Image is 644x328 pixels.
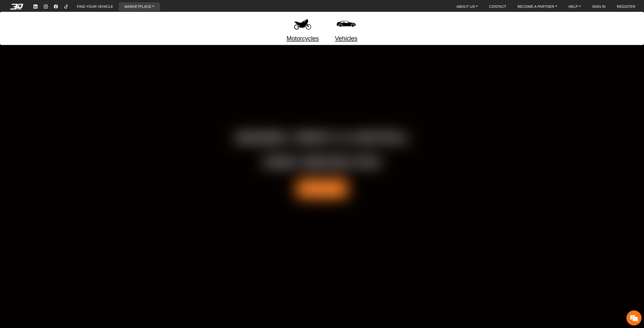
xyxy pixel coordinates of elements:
a: REGISTER [615,2,637,11]
a: SIGN IN [590,2,608,11]
a: BECOME A PARTNER [515,2,559,11]
a: CONTACT [487,2,508,11]
a: FIND YOUR VEHICLE [75,2,115,11]
a: HELP [567,2,583,11]
a: Vehicles [335,34,357,43]
a: ABOUT US [454,2,480,11]
a: Motorcycles [287,34,319,43]
a: MARKETPLACE [123,2,156,11]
